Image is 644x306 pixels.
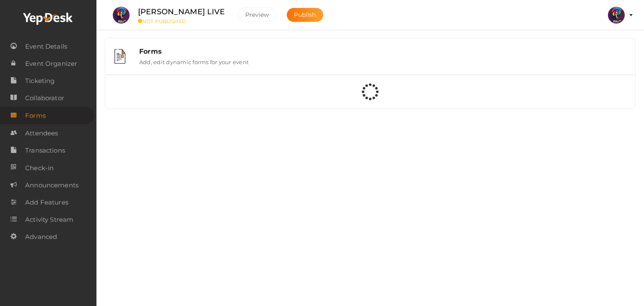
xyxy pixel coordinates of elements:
[25,142,65,159] span: Transactions
[25,228,57,245] span: Advanced
[109,59,631,67] a: Forms Add, edit dynamic forms for your event
[25,211,73,228] span: Activity Stream
[25,160,54,176] span: Check-in
[25,177,78,194] span: Announcements
[113,7,130,23] img: ROG1HZJP_small.png
[25,38,67,55] span: Event Details
[25,194,68,211] span: Add Features
[114,49,125,64] img: forms.svg
[608,7,625,23] img: 5BK8ZL5P_small.png
[25,125,58,142] span: Attendees
[138,6,225,18] label: [PERSON_NAME] LIVE
[25,73,55,89] span: Ticketing
[25,90,64,106] span: Collaborator
[139,47,626,55] div: Forms
[139,55,249,65] label: Add, edit dynamic forms for your event
[294,11,316,18] span: Publish
[25,107,46,124] span: Forms
[25,55,77,72] span: Event Organizer
[138,18,225,24] small: NOT PUBLISHED
[287,8,323,22] button: Publish
[238,8,277,22] button: Preview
